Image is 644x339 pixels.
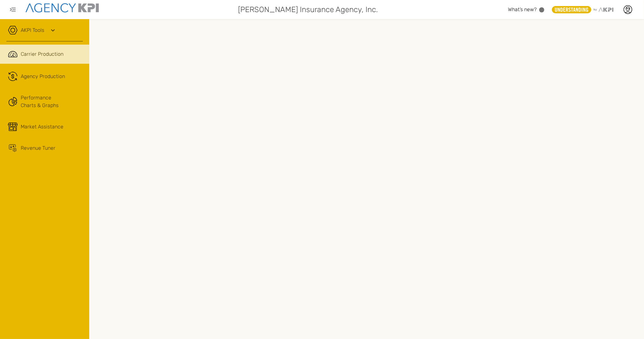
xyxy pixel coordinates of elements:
span: [PERSON_NAME] Insurance Agency, Inc. [238,4,378,15]
div: Agency Production [21,73,65,80]
div: Revenue Tuner [21,144,55,152]
span: What’s new? [508,6,537,12]
div: Market Assistance [21,123,63,131]
a: AKPI Tools [21,26,44,34]
img: agencykpi-logo-550x69-2d9e3fa8.png [25,3,99,12]
span: Carrier Production [21,50,63,58]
